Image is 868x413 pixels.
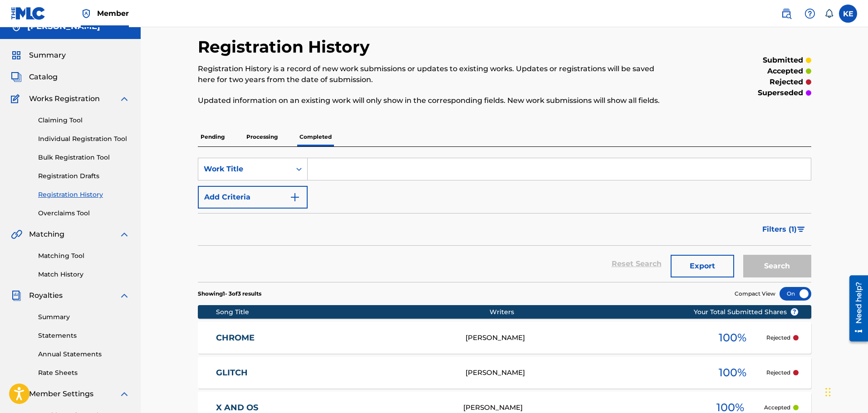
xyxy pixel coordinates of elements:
[38,312,130,322] a: Summary
[843,272,868,345] iframe: Resource Center
[97,8,129,19] span: Member
[823,369,868,413] iframe: Chat Widget
[198,95,670,106] p: Updated information on an existing work will only show in the corresponding fields. New work subm...
[38,171,130,181] a: Registration Drafts
[766,369,790,377] p: Rejected
[29,50,66,61] span: Summary
[29,72,58,83] span: Catalog
[804,8,815,19] img: help
[38,134,130,144] a: Individual Registration Tool
[11,93,23,104] img: Works Registration
[719,330,746,346] span: 100 %
[119,93,130,104] img: expand
[216,368,453,378] a: GLITCH
[29,93,100,104] span: Works Registration
[801,5,819,23] div: Help
[119,389,130,399] img: expand
[463,403,696,413] div: [PERSON_NAME]
[839,5,857,23] div: User Menu
[216,333,453,343] a: CHROME
[766,334,790,342] p: Rejected
[29,389,93,399] span: Member Settings
[797,227,805,232] img: filter
[11,50,66,61] a: SummarySummary
[198,158,811,282] form: Search Form
[198,127,227,146] p: Pending
[466,333,699,343] div: [PERSON_NAME]
[694,307,799,317] span: Your Total Submitted Shares
[38,350,130,359] a: Annual Statements
[38,251,130,261] a: Matching Tool
[38,190,130,199] a: Registration History
[11,50,22,61] img: Summary
[791,308,798,316] span: ?
[29,290,63,301] span: Royalties
[216,307,490,317] div: Song Title
[29,229,64,240] span: Matching
[38,270,130,279] a: Match History
[758,87,803,98] p: superseded
[735,290,775,298] span: Compact View
[11,7,46,20] img: MLC Logo
[198,63,670,85] p: Registration History is a record of new work submissions or updates to existing works. Updates or...
[770,77,803,87] p: rejected
[824,9,834,18] div: Notifications
[38,116,130,125] a: Claiming Tool
[466,368,699,378] div: [PERSON_NAME]
[671,255,734,277] button: Export
[757,218,811,241] button: Filters (1)
[119,290,130,301] img: expand
[490,307,723,317] div: Writers
[762,224,797,235] span: Filters ( 1 )
[777,5,795,23] a: Public Search
[216,403,451,413] a: X AND OS
[244,127,280,146] p: Processing
[38,153,130,162] a: Bulk Registration Tool
[719,364,746,381] span: 100 %
[119,229,130,240] img: expand
[81,8,92,19] img: Top Rightsholder
[763,55,803,66] p: submitted
[289,192,300,203] img: 9d2ae6d4665cec9f34b9.svg
[825,379,831,406] div: Drag
[204,164,285,175] div: Work Title
[198,186,308,209] button: Add Criteria
[38,331,130,340] a: Statements
[767,66,803,77] p: accepted
[781,8,792,19] img: search
[11,229,22,240] img: Matching
[198,37,374,57] h2: Registration History
[11,290,22,301] img: Royalties
[38,368,130,378] a: Rate Sheets
[11,72,58,83] a: CatalogCatalog
[297,127,334,146] p: Completed
[764,403,790,412] p: Accepted
[38,209,130,218] a: Overclaims Tool
[11,72,22,83] img: Catalog
[198,290,261,298] p: Showing 1 - 3 of 3 results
